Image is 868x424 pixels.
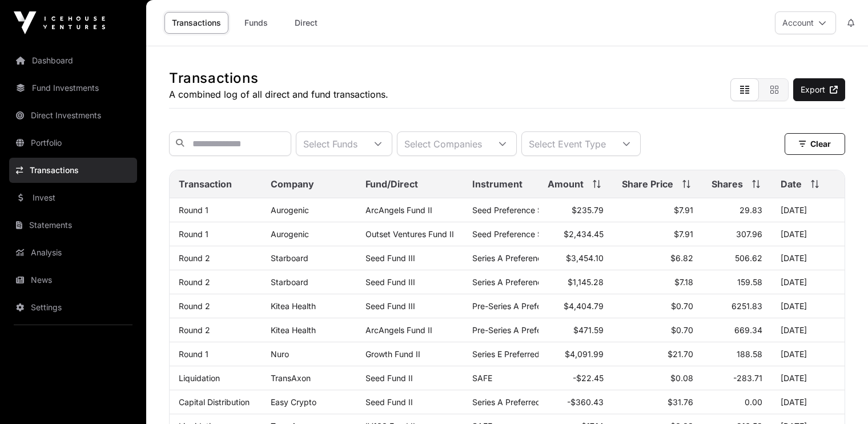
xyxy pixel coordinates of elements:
td: $2,434.45 [539,222,612,246]
span: 29.83 [740,205,762,215]
td: [DATE] [771,390,845,414]
td: [DATE] [771,198,845,222]
td: [DATE] [771,366,845,390]
a: Outset Ventures Fund II [365,229,454,239]
span: 506.62 [735,253,762,263]
span: 307.96 [736,229,762,239]
a: Seed Fund III [365,253,415,263]
a: Growth Fund II [365,349,420,359]
td: -$22.45 [539,366,612,390]
a: Statements [9,213,137,238]
a: Direct [283,12,329,34]
td: [DATE] [771,222,845,246]
span: $0.70 [671,325,693,335]
span: Seed Preference Shares [472,229,563,239]
a: ArcAngels Fund II [365,325,432,335]
span: Series A Preference Shares [472,253,574,263]
a: Dashboard [9,48,137,73]
a: Round 1 [179,205,208,215]
a: Seed Fund III [365,301,415,311]
p: A combined log of all direct and fund transactions. [169,87,388,101]
span: $21.70 [668,349,693,359]
span: Company [271,177,314,191]
span: 188.58 [737,349,762,359]
td: [DATE] [771,246,845,270]
span: $7.91 [674,229,693,239]
td: $3,454.10 [539,246,612,270]
a: Analysis [9,240,137,265]
td: $235.79 [539,198,612,222]
span: $7.91 [674,205,693,215]
span: Transaction [179,177,232,191]
a: Aurogenic [271,229,309,239]
span: $31.76 [668,397,693,407]
span: Fund/Direct [365,177,418,191]
a: Liquidation [179,373,220,383]
a: ArcAngels Fund II [365,205,432,215]
div: Select Funds [296,132,364,155]
a: Seed Fund III [365,277,415,287]
a: Transactions [9,158,137,183]
a: Nuro [271,349,289,359]
h1: Transactions [169,69,388,87]
td: $1,145.28 [539,270,612,294]
span: $6.82 [670,253,693,263]
div: Select Event Type [522,132,613,155]
a: Portfolio [9,130,137,155]
a: Starboard [271,277,308,287]
span: $0.08 [670,373,693,383]
iframe: Chat Widget [811,369,868,424]
a: Round 1 [179,229,208,239]
span: $0.70 [671,301,693,311]
a: Aurogenic [271,205,309,215]
span: Shares [712,177,743,191]
a: Settings [9,295,137,320]
a: Transactions [164,12,228,34]
span: -283.71 [733,373,762,383]
span: 159.58 [737,277,762,287]
a: Seed Fund II [365,373,413,383]
a: Direct Investments [9,103,137,128]
button: Clear [785,133,845,155]
a: Seed Fund II [365,397,413,407]
span: Share Price [622,177,673,191]
span: Instrument [472,177,523,191]
a: News [9,267,137,293]
span: Pre-Series A Preference Shares [472,325,590,335]
span: Seed Preference Shares [472,205,563,215]
span: $7.18 [674,277,693,287]
a: Round 2 [179,301,210,311]
a: Kitea Health [271,301,316,311]
span: Date [781,177,802,191]
a: Starboard [271,253,308,263]
a: Capital Distribution [179,397,250,407]
img: Icehouse Ventures Logo [14,11,105,34]
td: [DATE] [771,270,845,294]
div: Select Companies [397,132,489,155]
a: TransAxon [271,373,311,383]
td: -$360.43 [539,390,612,414]
td: [DATE] [771,318,845,342]
span: 6251.83 [732,301,762,311]
span: Series A Preference Shares [472,277,574,287]
a: Round 2 [179,253,210,263]
a: Fund Investments [9,75,137,101]
span: Amount [548,177,584,191]
a: Kitea Health [271,325,316,335]
span: Series A Preferred Share [472,397,565,407]
span: 0.00 [745,397,762,407]
a: Funds [233,12,279,34]
a: Round 2 [179,277,210,287]
td: $4,404.79 [539,294,612,318]
a: Export [793,78,845,101]
a: Easy Crypto [271,397,316,407]
td: [DATE] [771,294,845,318]
a: Invest [9,185,137,210]
span: Series E Preferred Stock [472,349,564,359]
a: Round 1 [179,349,208,359]
span: SAFE [472,373,492,383]
span: 669.34 [734,325,762,335]
td: [DATE] [771,342,845,366]
span: Pre-Series A Preference Shares [472,301,590,311]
